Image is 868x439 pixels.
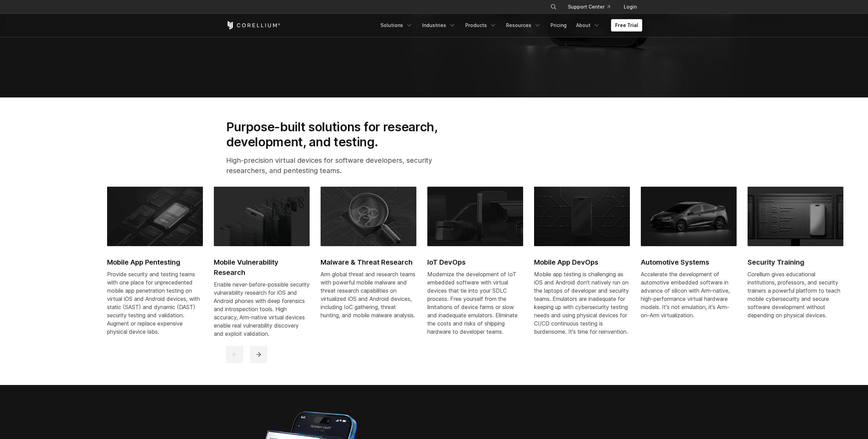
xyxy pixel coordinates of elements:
[547,1,560,13] button: Search
[427,187,523,246] img: IoT DevOps
[572,19,604,31] a: About
[214,280,310,338] div: Enable never-before-possible security vulnerability research for iOS and Android phones with deep...
[546,19,571,31] a: Pricing
[321,187,416,246] img: Malware & Threat Research
[376,19,642,31] div: Navigation Menu
[226,119,459,150] h2: Purpose-built solutions for research, development, and testing.
[321,270,416,319] div: Arm global threat and research teams with powerful mobile malware and threat research capabilitie...
[226,155,459,176] p: High-precision virtual devices for software developers, security researchers, and pentesting teams.
[427,257,523,267] h2: IoT DevOps
[534,270,630,336] div: Mobile app testing is challenging as iOS and Android don't natively run on the laptops of develop...
[641,257,737,267] h2: Automotive Systems
[534,257,630,267] h2: Mobile App DevOps
[748,187,843,246] img: Black UI showing checklist interface and iPhone mockup, symbolizing mobile app testing and vulner...
[226,21,281,29] a: Corellium Home
[107,187,203,246] img: Mobile App Pentesting
[534,187,630,246] img: Mobile App DevOps
[748,257,843,267] h2: Security Training
[226,346,243,363] button: previous
[618,1,642,13] a: Login
[214,187,310,346] a: Mobile Vulnerability Research Mobile Vulnerability Research Enable never-before-possible security...
[427,270,523,336] div: Modernize the development of IoT embedded software with virtual devices that tie into your SDLC p...
[107,270,203,336] div: Provide security and testing teams with one place for unprecedented mobile app penetration testin...
[250,346,267,363] button: next
[748,270,843,319] p: Corellium gives educational institutions, professors, and security trainers a powerful platform t...
[376,19,417,31] a: Solutions
[641,187,737,246] img: Automotive Systems
[107,187,203,344] a: Mobile App Pentesting Mobile App Pentesting Provide security and testing teams with one place for...
[562,1,616,13] a: Support Center
[418,19,460,31] a: Industries
[542,1,642,13] div: Navigation Menu
[107,257,203,267] h2: Mobile App Pentesting
[214,257,310,278] h2: Mobile Vulnerability Research
[321,257,416,267] h2: Malware & Threat Research
[321,187,416,328] a: Malware & Threat Research Malware & Threat Research Arm global threat and research teams with pow...
[214,187,310,246] img: Mobile Vulnerability Research
[461,19,501,31] a: Products
[502,19,545,31] a: Resources
[611,19,642,31] a: Free Trial
[641,270,737,319] p: Accelerate the development of automotive embedded software in advance of silicon with Arm-native,...
[427,187,523,344] a: IoT DevOps IoT DevOps Modernize the development of IoT embedded software with virtual devices tha...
